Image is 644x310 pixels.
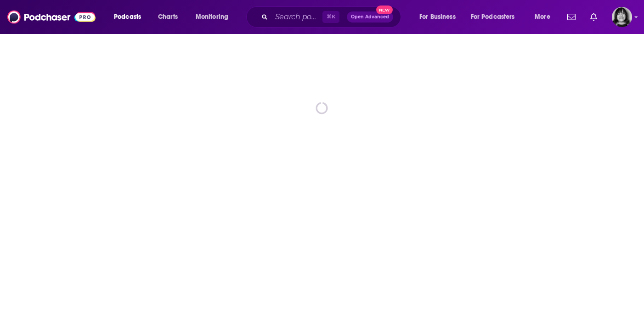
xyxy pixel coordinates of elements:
button: Show profile menu [612,7,632,27]
span: Logged in as parkdalepublicity1 [612,7,632,27]
button: open menu [107,10,153,24]
button: open menu [413,10,467,24]
span: Podcasts [114,11,141,23]
span: ⌘ K [322,11,339,23]
input: Search podcasts, credits, & more... [271,10,322,24]
span: For Podcasters [471,11,515,23]
span: Charts [158,11,178,23]
span: More [535,11,550,23]
button: open menu [528,10,562,24]
button: open menu [465,10,528,24]
img: Podchaser - Follow, Share and Rate Podcasts [7,8,96,26]
span: New [376,6,393,14]
img: User Profile [612,7,632,27]
button: open menu [189,10,240,24]
div: Search podcasts, credits, & more... [255,6,410,28]
a: Show notifications dropdown [587,9,601,25]
a: Charts [152,10,183,24]
span: Monitoring [196,11,228,23]
a: Show notifications dropdown [564,9,579,25]
span: For Business [419,11,456,23]
span: Open Advanced [351,15,389,19]
button: Open AdvancedNew [347,11,393,23]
